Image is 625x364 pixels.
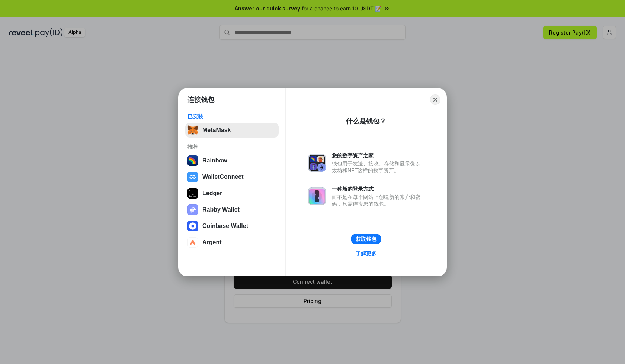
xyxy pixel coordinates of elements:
[356,250,376,257] div: 了解更多
[187,188,198,199] img: svg+xml,%3Csvg%20xmlns%3D%22http%3A%2F%2Fwww.w3.org%2F2000%2Fsvg%22%20width%3D%2228%22%20height%3...
[332,194,424,207] div: 而不是在每个网站上创建新的账户和密码，只需连接您的钱包。
[308,187,326,205] img: svg+xml,%3Csvg%20xmlns%3D%22http%3A%2F%2Fwww.w3.org%2F2000%2Fsvg%22%20fill%3D%22none%22%20viewBox...
[185,153,279,168] button: Rainbow
[332,160,424,174] div: 钱包用于发送、接收、存储和显示像以太坊和NFT这样的数字资产。
[187,113,276,120] div: 已安装
[187,204,198,215] img: svg+xml,%3Csvg%20xmlns%3D%22http%3A%2F%2Fwww.w3.org%2F2000%2Fsvg%22%20fill%3D%22none%22%20viewBox...
[202,190,222,197] div: Ledger
[187,237,198,248] img: svg+xml,%3Csvg%20width%3D%2228%22%20height%3D%2228%22%20viewBox%3D%220%200%2028%2028%22%20fill%3D...
[351,234,381,244] button: 获取钱包
[187,95,214,104] h1: 连接钱包
[187,155,198,166] img: svg+xml,%3Csvg%20width%3D%22120%22%20height%3D%22120%22%20viewBox%3D%220%200%20120%20120%22%20fil...
[202,223,248,229] div: Coinbase Wallet
[202,174,244,180] div: WalletConnect
[187,172,198,182] img: svg+xml,%3Csvg%20width%3D%2228%22%20height%3D%2228%22%20viewBox%3D%220%200%2028%2028%22%20fill%3D...
[185,219,279,233] button: Coinbase Wallet
[356,236,376,242] div: 获取钱包
[351,249,381,258] a: 了解更多
[202,127,231,133] div: MetaMask
[308,154,326,172] img: svg+xml,%3Csvg%20xmlns%3D%22http%3A%2F%2Fwww.w3.org%2F2000%2Fsvg%22%20fill%3D%22none%22%20viewBox...
[346,117,386,126] div: 什么是钱包？
[185,123,279,138] button: MetaMask
[185,202,279,217] button: Rabby Wallet
[202,239,222,246] div: Argent
[430,94,440,105] button: Close
[185,186,279,201] button: Ledger
[187,221,198,231] img: svg+xml,%3Csvg%20width%3D%2228%22%20height%3D%2228%22%20viewBox%3D%220%200%2028%2028%22%20fill%3D...
[332,152,424,159] div: 您的数字资产之家
[187,144,276,150] div: 推荐
[185,235,279,250] button: Argent
[187,125,198,135] img: svg+xml,%3Csvg%20fill%3D%22none%22%20height%3D%2233%22%20viewBox%3D%220%200%2035%2033%22%20width%...
[185,170,279,184] button: WalletConnect
[202,157,227,164] div: Rainbow
[332,186,424,192] div: 一种新的登录方式
[202,206,240,213] div: Rabby Wallet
